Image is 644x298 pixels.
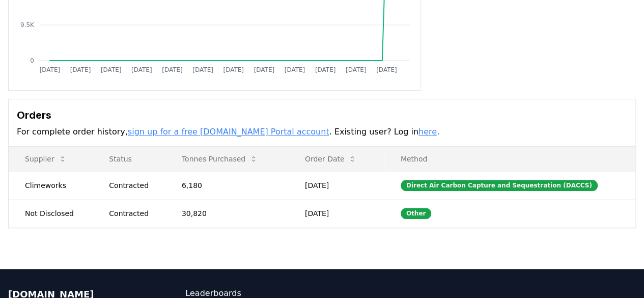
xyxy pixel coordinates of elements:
tspan: [DATE] [40,66,61,73]
td: Not Disclosed [9,199,93,227]
td: 6,180 [165,171,289,199]
tspan: [DATE] [376,66,397,73]
div: Contracted [109,208,157,219]
tspan: [DATE] [70,66,91,73]
tspan: [DATE] [101,66,122,73]
h3: Orders [17,107,627,123]
tspan: [DATE] [285,66,305,73]
tspan: [DATE] [346,66,367,73]
p: Method [393,154,627,164]
div: Other [401,208,432,219]
td: Climeworks [9,171,93,199]
div: Direct Air Carbon Capture and Sequestration (DACCS) [401,180,598,191]
tspan: 9.5K [20,21,35,29]
tspan: [DATE] [131,66,152,73]
tspan: [DATE] [192,66,213,73]
div: Contracted [109,180,157,191]
td: [DATE] [289,199,384,227]
button: Order Date [297,149,365,169]
a: here [418,127,437,137]
p: Status [101,154,157,164]
button: Supplier [17,149,75,169]
p: For complete order history, . Existing user? Log in . [17,126,627,138]
tspan: [DATE] [223,66,244,73]
tspan: [DATE] [254,66,275,73]
tspan: [DATE] [315,66,336,73]
tspan: [DATE] [162,66,183,73]
td: [DATE] [289,171,384,199]
td: 30,820 [165,199,289,227]
button: Tonnes Purchased [174,149,266,169]
a: sign up for a free [DOMAIN_NAME] Portal account [128,127,329,137]
tspan: 0 [30,57,34,64]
